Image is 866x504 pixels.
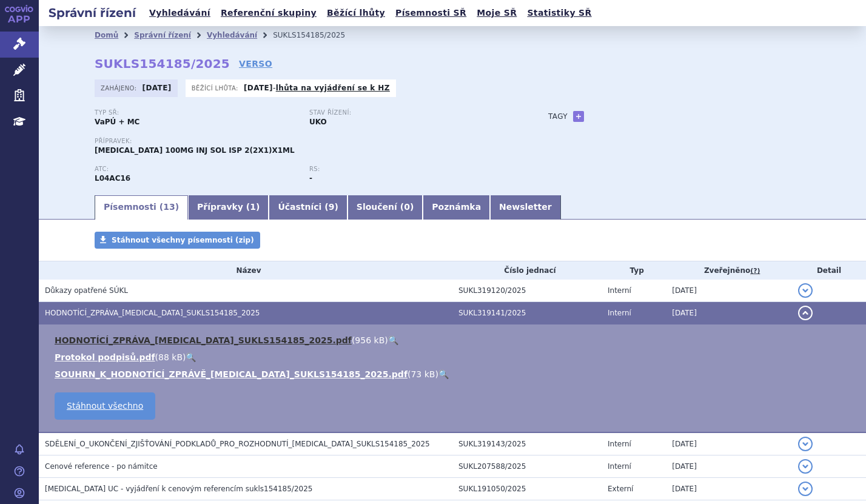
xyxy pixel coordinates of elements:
[95,174,130,183] strong: GUSELKUMAB
[452,455,602,478] td: SUKL207588/2025
[309,174,312,183] strong: -
[45,462,158,471] span: Cenové reference - po námitce
[95,146,295,155] span: [MEDICAL_DATA] 100MG INJ SOL ISP 2(2X1)X1ML
[423,195,490,220] a: Poznámka
[452,261,602,280] th: Číslo jednací
[347,195,423,220] a: Sloučení (0)
[666,432,792,455] td: [DATE]
[55,335,352,345] a: HODNOTÍCÍ_ZPRÁVA_[MEDICAL_DATA]_SUKLS154185_2025.pdf
[798,306,813,320] button: detail
[608,440,631,448] span: Interní
[95,138,524,145] p: Přípravek:
[134,31,191,39] a: Správní řízení
[239,58,272,70] a: VERSO
[186,352,196,362] a: 🔍
[452,280,602,302] td: SUKL319120/2025
[523,5,595,21] a: Statistiky SŘ
[666,280,792,302] td: [DATE]
[798,437,813,451] button: detail
[143,84,172,92] strong: [DATE]
[355,335,384,345] span: 956 kB
[45,440,430,448] span: SDĚLENÍ_O_UKONČENÍ_ZJIŠŤOVÁNÍ_PODKLADŮ_PRO_ROZHODNUTÍ_TREMFYA_SUKLS154185_2025
[158,352,183,362] span: 88 kB
[452,302,602,324] td: SUKL319141/2025
[39,4,146,21] h2: Správní řízení
[45,286,128,295] span: Důkazy opatřené SÚKL
[95,195,188,220] a: Písemnosti (13)
[250,202,256,212] span: 1
[269,195,347,220] a: Účastníci (9)
[188,195,269,220] a: Přípravky (1)
[323,5,389,21] a: Běžící lhůty
[666,478,792,500] td: [DATE]
[95,166,297,173] p: ATC:
[55,334,854,346] li: ( )
[95,118,139,126] strong: VaPÚ + MC
[452,432,602,455] td: SUKL319143/2025
[473,5,520,21] a: Moje SŘ
[217,5,320,21] a: Referenční skupiny
[666,261,792,280] th: Zveřejněno
[192,83,241,93] span: Běžící lhůta:
[244,83,390,93] p: -
[798,459,813,474] button: detail
[309,109,512,116] p: Stav řízení:
[411,369,435,379] span: 73 kB
[55,369,408,379] a: SOUHRN_K_HODNOTÍCÍ_ZPRÁVĚ_[MEDICAL_DATA]_SUKLS154185_2025.pdf
[146,5,214,21] a: Vyhledávání
[608,286,631,295] span: Interní
[45,309,260,317] span: HODNOTÍCÍ_ZPRÁVA_TREMFYA_SUKLS154185_2025
[438,369,449,379] a: 🔍
[666,455,792,478] td: [DATE]
[608,309,631,317] span: Interní
[404,202,410,212] span: 0
[276,84,390,92] a: lhůta na vyjádření se k HZ
[392,5,470,21] a: Písemnosti SŘ
[608,485,633,493] span: Externí
[602,261,666,280] th: Typ
[273,26,361,44] li: SUKLS154185/2025
[207,31,257,39] a: Vyhledávání
[55,352,155,362] a: Protokol podpisů.pdf
[329,202,335,212] span: 9
[244,84,273,92] strong: [DATE]
[55,368,854,380] li: ( )
[95,56,230,71] strong: SUKLS154185/2025
[163,202,175,212] span: 13
[112,236,254,244] span: Stáhnout všechny písemnosti (zip)
[55,392,155,420] a: Stáhnout všechno
[55,351,854,363] li: ( )
[388,335,398,345] a: 🔍
[45,485,312,493] span: TREMFYA UC - vyjádření k cenovým referencím sukls154185/2025
[39,261,452,280] th: Název
[95,232,260,249] a: Stáhnout všechny písemnosti (zip)
[608,462,631,471] span: Interní
[452,478,602,500] td: SUKL191050/2025
[666,302,792,324] td: [DATE]
[309,166,512,173] p: RS:
[101,83,139,93] span: Zahájeno:
[490,195,561,220] a: Newsletter
[792,261,866,280] th: Detail
[573,111,584,122] a: +
[95,31,118,39] a: Domů
[548,109,568,124] h3: Tagy
[798,482,813,496] button: detail
[95,109,297,116] p: Typ SŘ:
[798,283,813,298] button: detail
[309,118,327,126] strong: UKO
[750,267,760,275] abbr: (?)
